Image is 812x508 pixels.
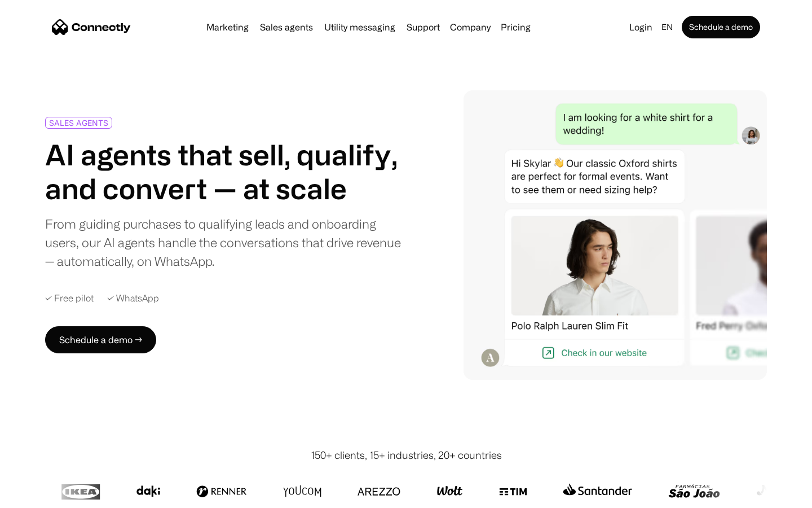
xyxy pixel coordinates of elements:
[402,23,444,32] a: Support
[49,119,108,127] div: SALES AGENTS
[45,326,156,353] a: Schedule a demo →
[45,214,401,270] div: From guiding purchases to qualifying leads and onboarding users, our AI agents handle the convers...
[202,23,253,32] a: Marketing
[52,19,131,36] a: home
[496,23,535,32] a: Pricing
[661,19,673,35] div: en
[11,487,68,504] aside: Language selected: English
[23,488,68,504] ul: Language list
[450,19,491,35] div: Company
[320,23,400,32] a: Utility messaging
[45,138,401,205] h1: AI agents that sell, qualify, and convert — at scale
[45,293,94,304] div: ✓ Free pilot
[447,19,494,35] div: Company
[657,19,679,35] div: en
[311,448,502,463] div: 150+ clients, 15+ industries, 20+ countries
[625,19,657,35] a: Login
[255,23,317,32] a: Sales agents
[682,16,760,38] a: Schedule a demo
[107,293,159,304] div: ✓ WhatsApp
